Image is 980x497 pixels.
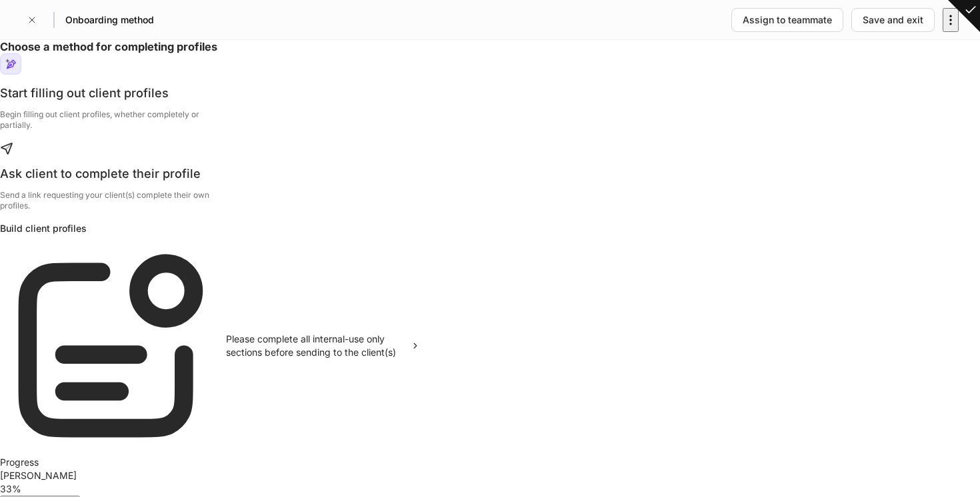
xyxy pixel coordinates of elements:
div: Assign to teammate [743,13,832,27]
button: Save and exit [851,8,935,32]
button: Assign to teammate [731,8,843,32]
div: Save and exit [863,13,923,27]
div: Please complete all internal-use only sections before sending to the client(s) [226,332,400,359]
h5: Onboarding method [65,13,154,27]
